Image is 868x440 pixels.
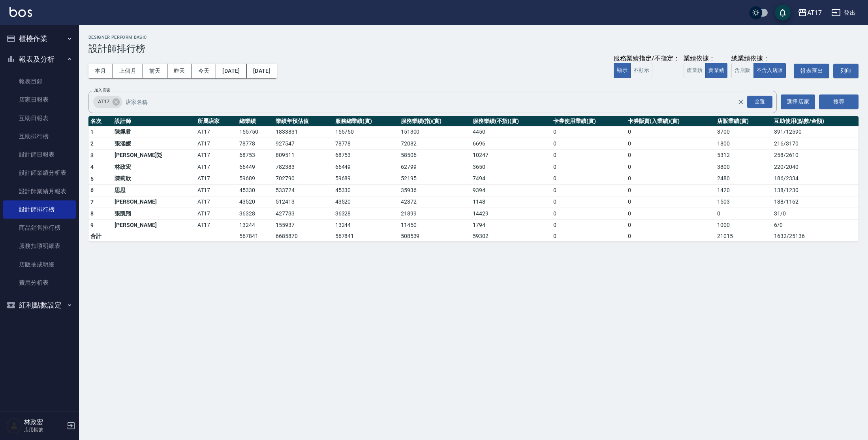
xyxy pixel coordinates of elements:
button: 報表及分析 [3,49,76,70]
td: 35936 [399,185,471,196]
td: 0 [551,196,626,208]
button: 列印 [833,64,859,78]
td: 0 [551,185,626,196]
label: 加入店家 [94,87,111,93]
td: 0 [626,219,716,231]
td: 4450 [471,126,551,138]
a: 商品銷售排行榜 [3,219,76,237]
td: [PERSON_NAME] [113,219,196,231]
td: 31 / 0 [772,208,859,220]
td: 567841 [237,231,274,242]
th: 互助使用(點數/金額) [772,116,859,127]
button: 搜尋 [819,94,859,109]
td: 59689 [333,173,399,185]
td: 45330 [333,185,399,196]
button: 報表匯出 [794,64,829,78]
a: 設計師業績月報表 [3,182,76,200]
td: 155750 [333,126,399,138]
td: AT17 [195,138,237,150]
button: 櫃檯作業 [3,28,76,49]
td: 張凱翔 [113,208,196,220]
td: 72082 [399,138,471,150]
button: Open [746,94,774,110]
td: 0 [626,126,716,138]
a: 設計師排行榜 [3,200,76,219]
td: 0 [551,138,626,150]
td: 13244 [333,219,399,231]
td: 0 [551,149,626,161]
a: 費用分析表 [3,274,76,292]
div: AT17 [807,8,822,18]
div: 全選 [747,96,772,108]
td: 2480 [715,173,772,185]
td: 138 / 1230 [772,185,859,196]
td: 3650 [471,161,551,173]
button: 本月 [88,64,113,78]
td: 52195 [399,173,471,185]
button: 含店販 [731,63,753,78]
td: 1503 [715,196,772,208]
th: 服務業績(指)(實) [399,116,471,127]
td: 59302 [471,231,551,242]
th: 設計師 [113,116,196,127]
td: 43520 [237,196,274,208]
td: 45330 [237,185,274,196]
td: 151300 [399,126,471,138]
td: 0 [626,161,716,173]
td: 567841 [333,231,399,242]
button: 昨天 [167,64,192,78]
td: 78778 [237,138,274,150]
a: 設計師業績分析表 [3,164,76,182]
td: AT17 [195,149,237,161]
div: 服務業績指定/不指定： [614,55,680,63]
td: 66449 [237,161,274,173]
button: 選擇店家 [781,94,815,109]
td: 0 [626,185,716,196]
td: [PERSON_NAME] [113,196,196,208]
button: Clear [735,96,746,108]
td: AT17 [195,196,237,208]
td: 809511 [274,149,333,161]
td: 1632 / 25136 [772,231,859,242]
input: 店家名稱 [124,95,752,109]
td: 36328 [333,208,399,220]
td: 68753 [237,149,274,161]
button: 上個月 [113,64,143,78]
td: 155937 [274,219,333,231]
th: 服務業績(不指)(實) [471,116,551,127]
td: 927547 [274,138,333,150]
button: 顯示 [614,63,631,78]
span: 6 [90,187,94,193]
td: 13244 [237,219,274,231]
img: Person [6,418,22,434]
button: [DATE] [247,64,277,78]
a: 互助排行榜 [3,127,76,145]
td: 391 / 12590 [772,126,859,138]
a: 報表目錄 [3,72,76,91]
td: 42372 [399,196,471,208]
td: AT17 [195,185,237,196]
td: 0 [551,219,626,231]
td: 0 [626,149,716,161]
td: 702790 [274,173,333,185]
th: 所屬店家 [195,116,237,127]
td: 186 / 2334 [772,173,859,185]
td: 0 [551,173,626,185]
td: AT17 [195,173,237,185]
a: 設計師日報表 [3,145,76,164]
td: AT17 [195,208,237,220]
td: 78778 [333,138,399,150]
span: 8 [90,210,94,217]
td: 1000 [715,219,772,231]
h3: 設計師排行榜 [88,43,859,54]
button: 紅利點數設定 [3,295,76,315]
td: 427733 [274,208,333,220]
th: 服務總業績(實) [333,116,399,127]
td: 林政宏 [113,161,196,173]
div: 總業績依據： [731,55,790,63]
td: 258 / 2610 [772,149,859,161]
td: 陳莉欣 [113,173,196,185]
td: 7494 [471,173,551,185]
td: AT17 [195,161,237,173]
td: 1800 [715,138,772,150]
